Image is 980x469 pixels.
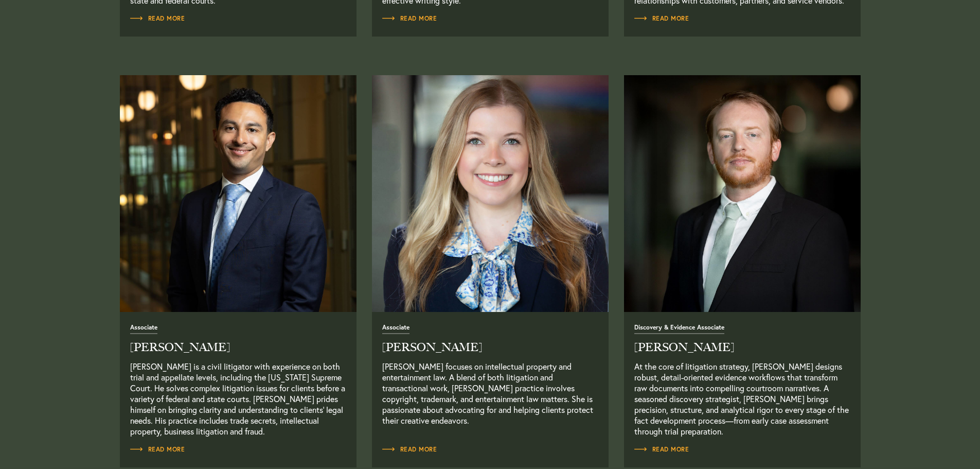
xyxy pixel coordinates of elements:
h2: [PERSON_NAME] [382,342,598,353]
span: Discovery & Evidence Associate [634,324,724,334]
p: At the core of litigation strategy, [PERSON_NAME] designs robust, detail-oriented evidence workfl... [634,361,850,437]
h2: [PERSON_NAME] [130,342,346,353]
img: AC-Headshot-New-New.jpg [366,69,614,318]
span: Associate [130,324,157,334]
a: Read Full Bio [120,75,357,312]
a: Read Full Bio [372,75,609,312]
a: Read Full Bio [130,13,185,24]
h2: [PERSON_NAME] [634,342,850,353]
a: Read Full Bio [634,13,689,24]
a: Read Full Bio [382,13,437,24]
a: Read Full Bio [634,444,689,455]
img: ac-headshot-ben.jpg [624,75,861,312]
span: Read More [634,15,689,22]
a: Read Full Bio [130,323,346,437]
p: [PERSON_NAME] focuses on intellectual property and entertainment law. A blend of both litigation ... [382,361,598,437]
p: [PERSON_NAME] is a civil litigator with experience on both trial and appellate levels, including ... [130,361,346,437]
span: Read More [382,446,437,453]
span: Read More [634,446,689,453]
a: Read Full Bio [634,323,850,437]
span: Read More [130,446,185,453]
span: Read More [382,15,437,22]
a: Read Full Bio [130,444,185,455]
a: Read Full Bio [624,75,861,312]
img: AC-Headshot-josheames.jpg [120,75,357,312]
a: Read Full Bio [382,444,437,455]
span: Associate [382,324,409,334]
span: Read More [130,15,185,22]
a: Read Full Bio [382,323,598,437]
